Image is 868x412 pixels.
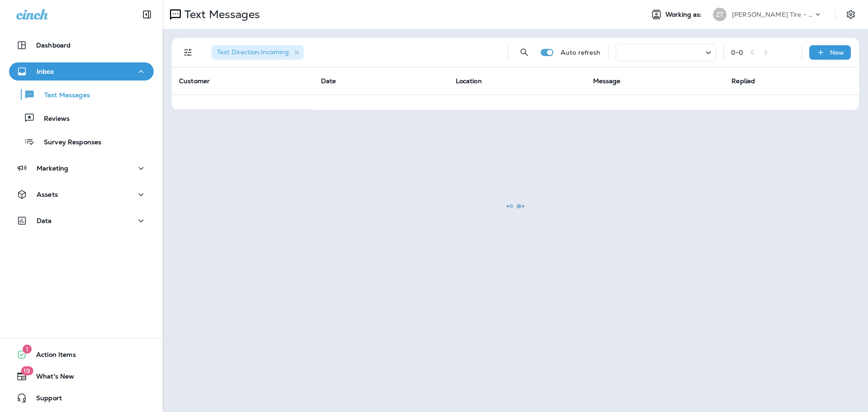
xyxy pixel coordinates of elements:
button: Reviews [9,109,154,128]
button: 1Action Items [9,346,154,364]
span: 1 [23,345,32,354]
button: Marketing [9,159,154,177]
span: What's New [27,373,74,384]
span: Action Items [27,351,76,362]
button: Inbox [9,62,154,81]
button: Collapse Sidebar [134,5,160,24]
p: Inbox [37,68,54,75]
p: Dashboard [36,42,71,49]
button: Support [9,389,154,407]
button: 19What's New [9,367,154,385]
button: Dashboard [9,36,154,54]
p: Text Messages [35,91,90,100]
button: Assets [9,185,154,204]
p: Data [37,217,52,224]
button: Text Messages [9,85,154,104]
span: 19 [21,366,33,375]
p: Reviews [35,115,70,123]
p: New [830,49,844,56]
p: Assets [37,191,58,198]
p: Survey Responses [35,138,101,147]
button: Data [9,212,154,230]
span: Support [27,394,62,405]
p: Marketing [37,165,68,172]
button: Survey Responses [9,132,154,151]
